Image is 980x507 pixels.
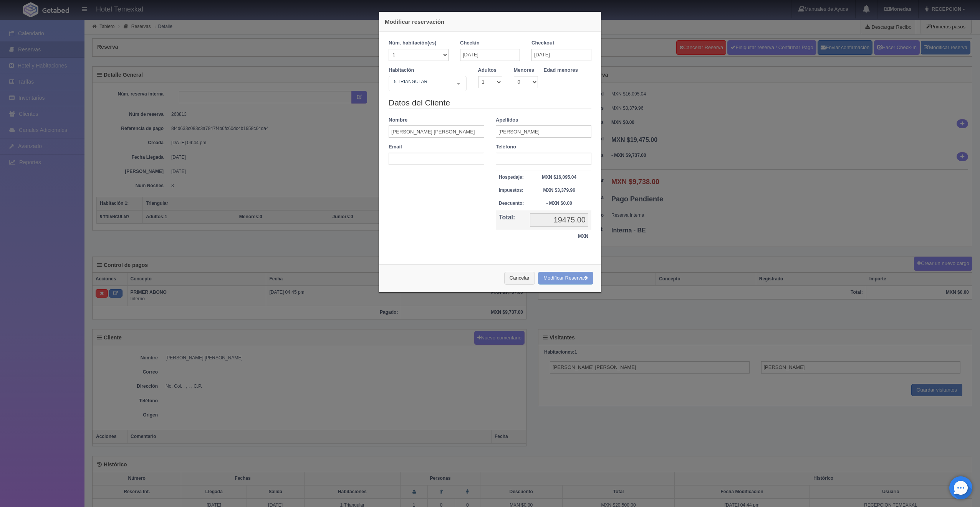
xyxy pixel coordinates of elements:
legend: Datos del Cliente [389,97,591,109]
label: Adultos [478,67,497,74]
h4: Modificar reservación [385,18,595,26]
input: Seleccionar hab. [392,78,397,90]
label: Nombre [389,117,407,124]
th: Total: [496,210,527,230]
label: Habitación [389,67,414,74]
strong: MXN $16,095.04 [542,174,576,180]
input: DD-MM-AAAA [531,49,591,61]
label: Checkin [460,40,480,47]
label: Edad menores [544,67,578,74]
button: Cancelar [504,272,535,285]
input: DD-MM-AAAA [460,49,520,61]
span: 5 TRIANGULAR [392,78,451,86]
strong: MXN $3,379.96 [543,188,575,193]
th: Impuestos: [496,184,527,197]
label: Apellidos [496,117,518,124]
th: Descuento: [496,197,527,210]
label: Checkout [531,40,554,47]
strong: - MXN $0.00 [546,201,572,206]
th: Hospedaje: [496,171,527,184]
label: Email [389,143,402,151]
label: Menores [514,67,534,74]
label: Teléfono [496,143,516,151]
strong: MXN [578,234,588,239]
label: Núm. habitación(es) [389,40,436,47]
